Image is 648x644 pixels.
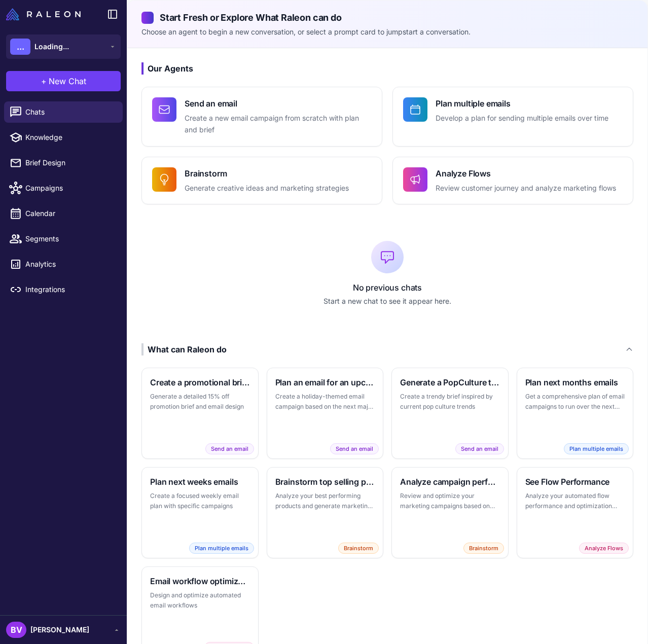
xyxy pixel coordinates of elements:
h3: Plan an email for an upcoming holiday [275,376,375,388]
img: Raleon Logo [6,8,81,20]
button: Create a promotional brief and emailGenerate a detailed 15% off promotion brief and email designS... [141,368,259,459]
span: Brief Design [25,157,115,168]
span: Send an email [455,443,504,455]
h3: Create a promotional brief and email [150,376,250,388]
p: Analyze your automated flow performance and optimization opportunities [525,491,625,511]
button: Brainstorm top selling productsAnalyze your best performing products and generate marketing ideas... [267,467,384,558]
a: Segments [4,228,123,249]
p: Start a new chat to see it appear here. [141,296,633,307]
p: Generate creative ideas and marketing strategies [185,183,349,194]
h4: Analyze Flows [436,167,616,180]
p: Design and optimize automated email workflows [150,590,250,610]
button: Plan multiple emailsDevelop a plan for sending multiple emails over time [392,87,633,147]
p: Develop a plan for sending multiple emails over time [436,113,608,124]
button: ...Loading... [6,34,121,59]
h3: Our Agents [141,62,633,75]
span: Campaigns [25,183,115,194]
button: Generate a PopCulture themed briefCreate a trendy brief inspired by current pop culture trendsSen... [391,368,509,459]
button: Send an emailCreate a new email campaign from scratch with plan and brief [141,87,382,147]
p: Analyze your best performing products and generate marketing ideas [275,491,375,511]
h2: Start Fresh or Explore What Raleon can do [141,11,633,24]
h3: Generate a PopCulture themed brief [400,376,500,388]
span: Knowledge [25,132,115,143]
span: Loading... [34,41,69,52]
h3: Plan next weeks emails [150,476,250,488]
p: Create a new email campaign from scratch with plan and brief [185,113,372,136]
span: Analytics [25,259,115,270]
span: + [41,75,47,87]
h3: Plan next months emails [525,376,625,388]
a: Knowledge [4,127,123,148]
a: Analytics [4,254,123,275]
p: Choose an agent to begin a new conversation, or select a prompt card to jumpstart a conversation. [141,26,633,38]
p: Review and optimize your marketing campaigns based on data [400,491,500,511]
h3: Email workflow optimization [150,575,250,587]
a: Calendar [4,203,123,224]
span: Send an email [205,443,254,455]
span: Analyze Flows [579,543,629,554]
h3: Analyze campaign performance [400,476,500,488]
span: Send an email [330,443,379,455]
h4: Send an email [185,97,372,110]
div: What can Raleon do [141,343,227,355]
p: No previous chats [141,281,633,294]
p: Create a trendy brief inspired by current pop culture trends [400,391,500,411]
span: Plan multiple emails [189,543,254,554]
p: Review customer journey and analyze marketing flows [436,183,616,194]
h4: Brainstorm [185,167,349,180]
span: New Chat [49,75,86,87]
div: ... [10,39,30,55]
button: BrainstormGenerate creative ideas and marketing strategies [141,157,382,205]
span: Segments [25,233,115,244]
a: Campaigns [4,177,123,199]
h3: See Flow Performance [525,476,625,488]
button: Analyze campaign performanceReview and optimize your marketing campaigns based on dataBrainstorm [391,467,509,558]
p: Generate a detailed 15% off promotion brief and email design [150,391,250,411]
h4: Plan multiple emails [436,97,608,110]
a: Raleon Logo [6,8,85,20]
p: Create a focused weekly email plan with specific campaigns [150,491,250,511]
span: Plan multiple emails [564,443,629,455]
div: BV [6,622,26,638]
button: Plan an email for an upcoming holidayCreate a holiday-themed email campaign based on the next maj... [267,368,384,459]
button: Plan next months emailsGet a comprehensive plan of email campaigns to run over the next monthPlan... [517,368,634,459]
button: Analyze FlowsReview customer journey and analyze marketing flows [392,157,633,205]
span: [PERSON_NAME] [30,624,89,635]
p: Create a holiday-themed email campaign based on the next major holiday [275,391,375,411]
button: Plan next weeks emailsCreate a focused weekly email plan with specific campaignsPlan multiple emails [141,467,259,558]
span: Calendar [25,208,115,219]
p: Get a comprehensive plan of email campaigns to run over the next month [525,391,625,411]
span: Chats [25,106,115,118]
a: Brief Design [4,152,123,173]
span: Brainstorm [463,543,504,554]
h3: Brainstorm top selling products [275,476,375,488]
button: +New Chat [6,71,121,91]
a: Chats [4,101,123,123]
span: Integrations [25,284,115,295]
button: See Flow PerformanceAnalyze your automated flow performance and optimization opportunitiesAnalyze... [517,467,634,558]
span: Brainstorm [338,543,379,554]
a: Integrations [4,279,123,300]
